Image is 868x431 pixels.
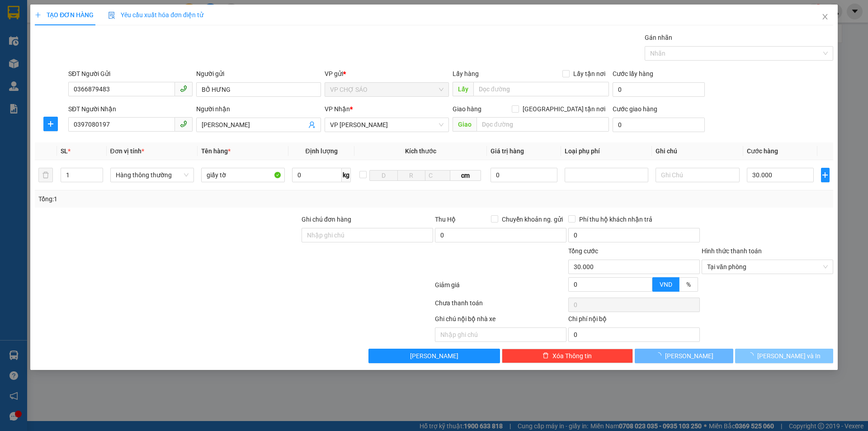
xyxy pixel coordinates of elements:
span: Giá trị hàng [491,147,524,155]
span: Cước hàng [747,147,778,155]
span: Tại văn phòng [707,260,828,274]
span: Chuyển khoản ng. gửi [498,214,566,224]
span: % [686,281,691,288]
span: Yêu cầu xuất hóa đơn điện tử [108,11,203,19]
input: Nhập ghi chú [435,327,566,342]
span: plus [821,171,829,179]
input: Cước lấy hàng [613,82,705,97]
div: Người nhận [196,104,321,114]
span: phone [180,120,187,128]
span: [PERSON_NAME] [410,351,458,361]
span: close [821,13,829,20]
span: loading [747,352,757,359]
span: Giao [453,117,476,132]
input: R [397,170,425,181]
button: plus [43,117,58,131]
span: Phí thu hộ khách nhận trả [576,214,656,224]
span: cm [450,170,481,181]
label: Ghi chú đơn hàng [302,216,351,223]
input: Dọc đường [473,82,609,96]
div: Người gửi [196,69,321,79]
div: SĐT Người Gửi [68,69,193,79]
span: SL [61,147,68,155]
button: plus [821,168,830,182]
span: plus [44,120,57,128]
div: Tổng: 1 [38,194,335,204]
label: Cước giao hàng [613,105,657,113]
button: delete [38,168,53,182]
input: D [369,170,397,181]
div: SĐT Người Nhận [68,104,193,114]
span: Hàng thông thường [116,168,189,182]
span: Lấy [453,82,473,96]
th: Loại phụ phí [561,142,652,160]
label: Gán nhãn [645,34,672,41]
span: [GEOGRAPHIC_DATA] tận nơi [519,104,609,114]
img: icon [108,12,115,19]
span: loading [655,352,665,359]
span: VP Nhận [325,105,350,113]
span: user-add [308,121,316,128]
span: [PERSON_NAME] và In [757,351,821,361]
label: Hình thức thanh toán [702,247,762,255]
input: Cước giao hàng [613,118,705,132]
button: [PERSON_NAME] [635,349,733,363]
span: phone [180,85,187,92]
input: VD: Bàn, Ghế [201,168,285,182]
span: Kích thước [405,147,436,155]
span: Thu Hộ [435,216,456,223]
div: Ghi chú nội bộ nhà xe [435,314,566,327]
span: Lấy tận nơi [570,69,609,79]
button: [PERSON_NAME] [368,349,500,363]
span: Tên hàng [201,147,231,155]
span: plus [35,12,41,18]
button: [PERSON_NAME] và In [735,349,833,363]
div: VP gửi [325,69,449,79]
input: Ghi chú đơn hàng [302,228,433,242]
div: Giảm giá [434,280,567,296]
label: Cước lấy hàng [613,70,653,77]
span: delete [542,352,549,360]
input: Dọc đường [476,117,609,132]
span: VND [660,281,672,288]
span: VP CHỢ SÁO [330,83,443,96]
span: Lấy hàng [453,70,479,77]
span: [PERSON_NAME] [665,351,713,361]
span: Đơn vị tính [110,147,144,155]
input: C [425,170,450,181]
span: Xóa Thông tin [552,351,592,361]
button: deleteXóa Thông tin [502,349,633,363]
div: Chưa thanh toán [434,298,567,314]
div: Chi phí nội bộ [568,314,700,327]
span: TẠO ĐƠN HÀNG [35,11,94,19]
span: Định lượng [305,147,337,155]
button: Close [812,5,838,30]
th: Ghi chú [652,142,743,160]
input: 0 [491,168,558,182]
span: Tổng cước [568,247,598,255]
span: kg [342,168,351,182]
input: Ghi Chú [656,168,739,182]
span: Giao hàng [453,105,481,113]
span: VP GIA LÂM [330,118,443,132]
